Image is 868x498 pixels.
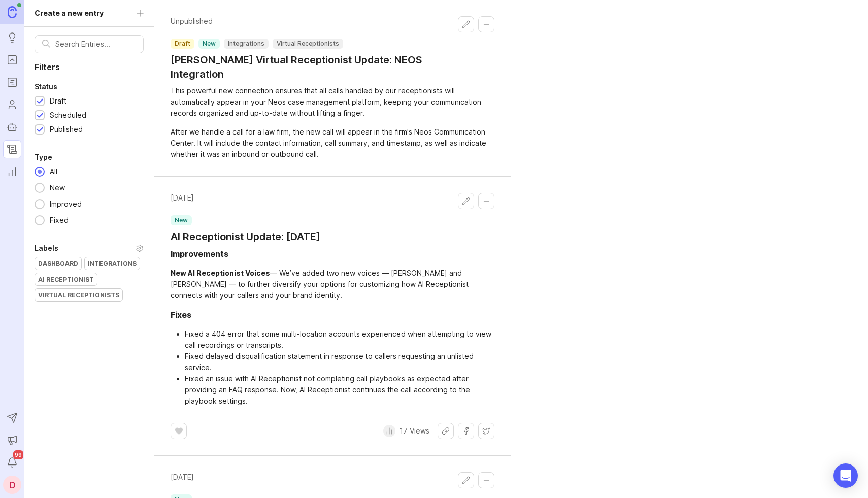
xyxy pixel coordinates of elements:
a: Reporting [3,162,21,181]
p: new [203,40,216,48]
div: Fixes [171,309,191,321]
time: [DATE] [171,193,320,203]
div: — We’ve added two new voices — [PERSON_NAME] and [PERSON_NAME] — to further diversify your option... [171,268,494,301]
div: Scheduled [50,110,86,121]
div: All [45,166,62,177]
div: Draft [50,95,66,107]
button: Notifications [3,453,21,472]
li: Fixed an issue with AI Receptionist not completing call playbooks as expected after providing an ... [185,373,494,407]
div: Published [50,124,83,135]
a: Portal [3,51,21,69]
p: new [175,216,188,224]
div: Type [35,151,52,163]
div: Improved [45,198,87,210]
div: After we handle a call for a law firm, the new call will appear in the firm's Neos Communication ... [171,126,494,160]
button: Collapse changelog entry [478,16,494,32]
p: Filters [24,61,154,73]
div: Status [35,81,57,93]
button: D [3,476,21,494]
a: AI Receptionist Update: [DATE] [171,229,320,244]
div: Labels [35,242,58,254]
p: Virtual Receptionists [277,40,339,48]
button: Share link [438,423,454,439]
div: Dashboard [35,257,81,270]
div: Improvements [171,248,228,260]
div: AI Receptionist [35,273,97,285]
a: Roadmaps [3,73,21,91]
a: Changelog [3,140,21,158]
li: Fixed delayed disqualification statement in response to callers requesting an unlisted service. [185,351,494,373]
div: Integrations [85,257,140,270]
a: Ideas [3,28,21,47]
button: Share on X [478,423,494,439]
p: 17 Views [399,426,429,436]
p: Integrations [228,40,264,48]
a: Autopilot [3,118,21,136]
button: Announcements [3,431,21,449]
div: New [45,182,70,193]
button: Collapse changelog entry [478,193,494,209]
div: This powerful new connection ensures that all calls handled by our receptionists will automatical... [171,85,494,119]
button: Send to Autopilot [3,409,21,427]
div: New AI Receptionist Voices [171,269,270,277]
p: Unpublished [171,16,458,26]
span: 99 [13,450,23,459]
a: Users [3,95,21,114]
div: Virtual Receptionists [35,289,122,301]
img: Canny Home [8,6,17,18]
div: Open Intercom Messenger [833,463,858,488]
time: [DATE] [171,472,320,482]
input: Search Entries... [55,39,136,50]
div: Fixed [45,215,74,226]
button: Collapse changelog entry [478,472,494,488]
p: draft [175,40,190,48]
a: [PERSON_NAME] Virtual Receptionist Update: NEOS Integration [171,53,458,81]
button: Share on Facebook [458,423,474,439]
li: Fixed a 404 error that some multi-location accounts experienced when attempting to view call reco... [185,328,494,351]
